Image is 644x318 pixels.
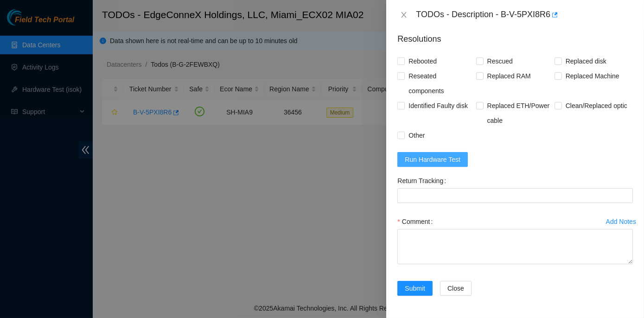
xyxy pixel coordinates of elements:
[447,283,464,293] span: Close
[440,281,472,296] button: Close
[397,214,436,229] label: Comment
[397,25,633,45] p: Resolutions
[397,281,433,296] button: Submit
[397,173,450,188] label: Return Tracking
[405,69,476,98] span: Reseated components
[484,54,516,69] span: Rescued
[606,214,637,229] button: Add Notes
[405,283,425,293] span: Submit
[397,11,410,19] button: Close
[484,98,555,128] span: Replaced ETH/Power cable
[562,98,631,113] span: Clean/Replaced optic
[400,11,408,19] span: close
[606,218,636,225] div: Add Notes
[405,154,460,165] span: Run Hardware Test
[562,69,623,83] span: Replaced Machine
[397,152,468,167] button: Run Hardware Test
[405,128,428,143] span: Other
[397,188,633,203] input: Return Tracking
[405,98,472,113] span: Identified Faulty disk
[405,54,440,69] span: Rebooted
[484,69,535,83] span: Replaced RAM
[416,7,633,22] div: TODOs - Description - B-V-5PXI8R6
[397,229,633,264] textarea: Comment
[562,54,610,69] span: Replaced disk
